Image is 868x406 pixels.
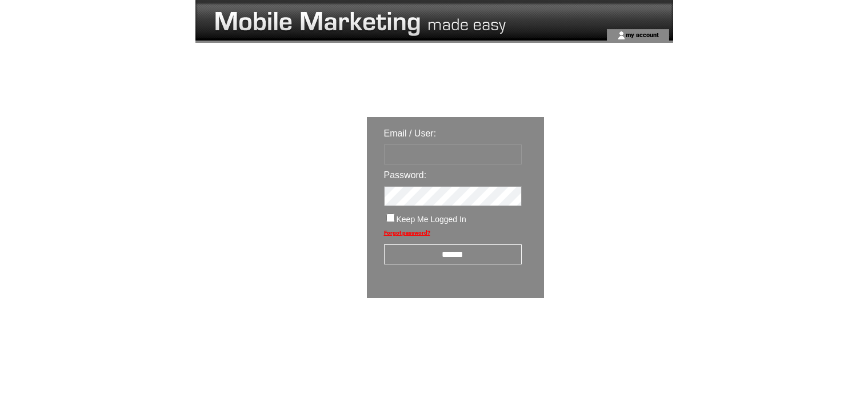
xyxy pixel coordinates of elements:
[384,170,427,180] span: Password:
[577,327,634,341] img: transparent.png
[626,31,659,38] a: my account
[617,31,626,40] img: account_icon.gif
[384,128,437,138] span: Email / User:
[397,215,466,224] span: Keep Me Logged In
[384,230,430,236] a: Forgot password?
